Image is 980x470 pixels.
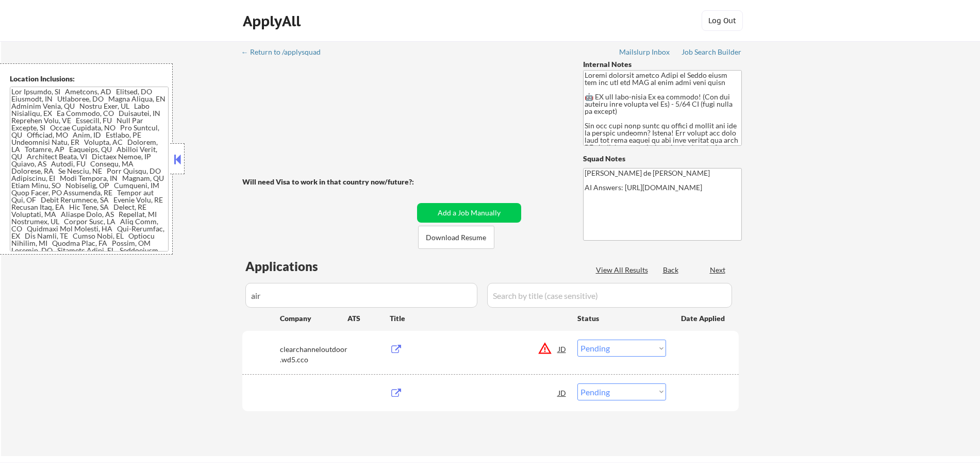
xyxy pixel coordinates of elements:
[557,340,568,358] div: JD
[557,383,568,402] div: JD
[10,74,169,84] div: Location Inclusions:
[663,265,679,275] div: Back
[418,226,494,249] button: Download Resume
[702,10,743,31] button: Log Out
[241,48,330,56] div: ← Return to /applysquad
[417,203,521,223] button: Add a Job Manually
[245,260,347,273] div: Applications
[577,309,666,327] div: Status
[280,313,347,324] div: Company
[682,48,742,56] div: Job Search Builder
[280,344,347,364] div: clearchanneloutdoor.wd5.cco
[245,283,477,308] input: Search by company (case sensitive)
[681,313,726,324] div: Date Applied
[583,154,742,164] div: Squad Notes
[243,12,304,30] div: ApplyAll
[619,48,671,58] a: Mailslurp Inbox
[487,283,732,308] input: Search by title (case sensitive)
[390,313,568,324] div: Title
[710,265,726,275] div: Next
[596,265,651,275] div: View All Results
[347,313,390,324] div: ATS
[241,48,330,58] a: ← Return to /applysquad
[538,341,552,356] button: warning_amber
[242,177,414,186] strong: Will need Visa to work in that country now/future?:
[619,48,671,56] div: Mailslurp Inbox
[583,59,742,70] div: Internal Notes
